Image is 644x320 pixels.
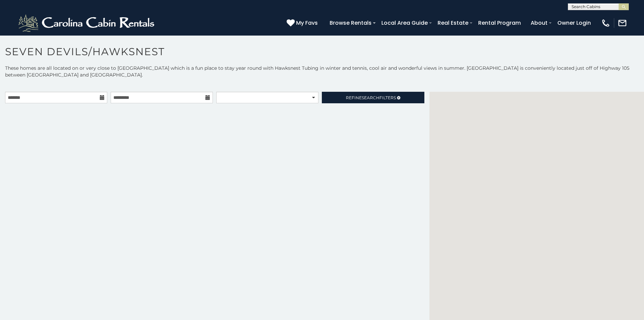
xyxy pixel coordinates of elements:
[434,17,472,29] a: Real Estate
[17,13,157,33] img: White-1-2.png
[326,17,375,29] a: Browse Rentals
[296,19,318,27] span: My Favs
[378,17,431,29] a: Local Area Guide
[346,95,396,100] span: Refine Filters
[554,17,594,29] a: Owner Login
[287,19,319,27] a: My Favs
[618,18,627,28] img: mail-regular-white.png
[322,92,424,103] a: RefineSearchFilters
[475,17,524,29] a: Rental Program
[362,95,379,100] span: Search
[527,17,551,29] a: About
[601,18,610,28] img: phone-regular-white.png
